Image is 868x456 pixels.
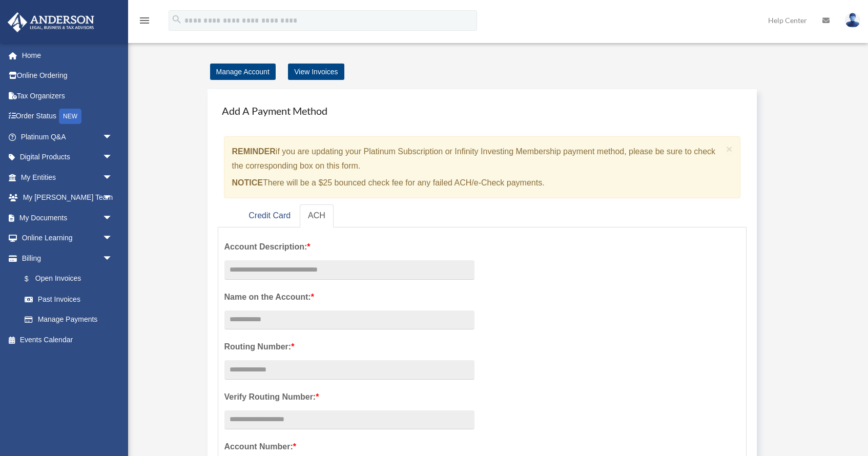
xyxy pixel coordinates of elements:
strong: REMINDER [232,147,276,156]
a: My Documentsarrow_drop_down [7,208,128,228]
div: NEW [59,109,81,124]
h4: Add A Payment Method [218,99,747,122]
a: My [PERSON_NAME] Teamarrow_drop_down [7,188,128,208]
a: Manage Account [210,64,276,80]
span: arrow_drop_down [102,147,123,168]
a: ACH [300,204,334,227]
a: Digital Productsarrow_drop_down [7,147,128,168]
a: Manage Payments [14,309,123,330]
span: arrow_drop_down [102,188,123,209]
i: search [171,14,182,25]
a: Home [7,45,128,66]
p: There will be a $25 bounced check fee for any failed ACH/e-Check payments. [232,176,722,190]
span: arrow_drop_down [102,248,123,269]
span: arrow_drop_down [102,127,123,148]
span: $ [30,273,35,285]
a: Order StatusNEW [7,106,128,127]
i: menu [138,14,151,27]
div: if you are updating your Platinum Subscription or Infinity Investing Membership payment method, p... [224,136,741,198]
strong: NOTICE [232,178,263,187]
img: Anderson Advisors Platinum Portal [5,12,97,32]
a: Tax Organizers [7,86,128,106]
a: Online Learningarrow_drop_down [7,228,128,248]
a: Credit Card [240,204,299,227]
label: Account Description: [224,240,474,254]
label: Routing Number: [224,340,474,354]
a: $Open Invoices [14,268,128,289]
label: Name on the Account: [224,290,474,304]
a: Events Calendar [7,329,128,350]
label: Account Number: [224,440,474,454]
img: User Pic [845,13,860,28]
a: My Entitiesarrow_drop_down [7,167,128,188]
a: View Invoices [288,64,344,80]
a: Billingarrow_drop_down [7,248,128,268]
span: × [726,143,733,155]
label: Verify Routing Number: [224,390,474,404]
span: arrow_drop_down [102,228,123,249]
a: Platinum Q&Aarrow_drop_down [7,127,128,147]
button: Close [726,143,733,154]
span: arrow_drop_down [102,208,123,229]
a: Past Invoices [14,289,128,309]
a: Online Ordering [7,66,128,86]
a: menu [138,18,151,27]
span: arrow_drop_down [102,167,123,188]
